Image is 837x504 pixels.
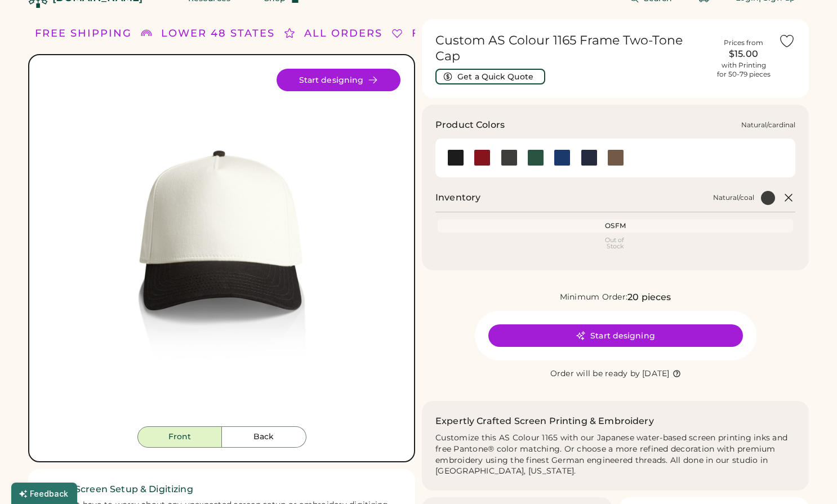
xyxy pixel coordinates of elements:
[440,237,791,249] div: Out of Stock
[550,368,640,380] div: Order will be ready by
[715,47,772,61] div: $15.00
[161,26,275,41] div: LOWER 48 STATES
[137,426,222,448] button: Front
[222,426,306,448] button: Back
[277,69,400,91] button: Start designing
[42,483,402,496] h2: ✓ Free Screen Setup & Digitizing
[35,26,132,41] div: FREE SHIPPING
[713,193,754,202] div: Natural/coal
[724,38,763,47] div: Prices from
[435,69,545,84] button: Get a Quick Quote
[435,191,480,204] h2: Inventory
[304,26,382,41] div: ALL ORDERS
[435,414,654,428] h2: Expertly Crafted Screen Printing & Embroidery
[741,121,795,130] div: Natural/cardinal
[642,368,670,380] div: [DATE]
[435,118,505,132] h3: Product Colors
[627,291,671,304] div: 20 pieces
[43,69,400,426] img: 1165 - Natural/coal Front Image
[488,324,743,347] button: Start designing
[560,292,628,303] div: Minimum Order:
[440,221,791,230] div: OSFM
[412,26,509,41] div: FREE SHIPPING
[43,69,400,426] div: 1165 Style Image
[435,33,709,64] h1: Custom AS Colour 1165 Frame Two-Tone Cap
[435,432,795,478] div: Customize this AS Colour 1165 with our Japanese water-based screen printing inks and free Pantone...
[717,61,771,79] div: with Printing for 50-79 pieces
